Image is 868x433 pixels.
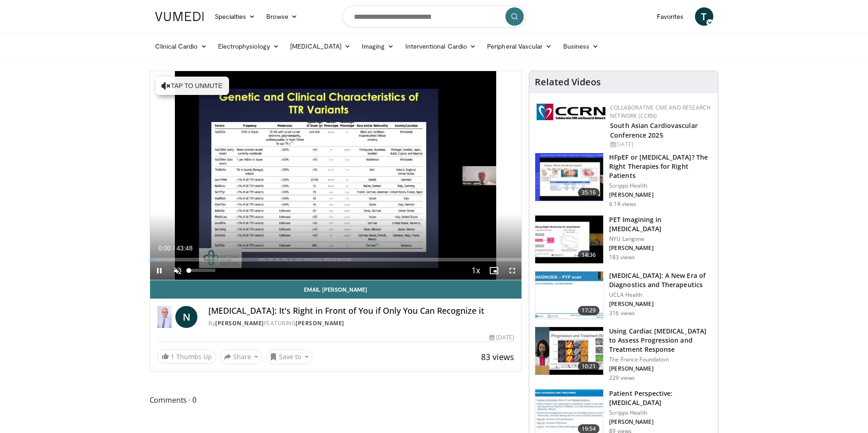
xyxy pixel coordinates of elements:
a: [MEDICAL_DATA] [285,37,356,56]
div: Progress Bar [150,258,522,261]
a: Peripheral Vascular [482,37,557,56]
a: 10:21 Using Cardiac [MEDICAL_DATA] to Assess Progression and Treatment Response The France Founda... [535,327,712,382]
div: Volume Level [189,269,215,272]
button: Save to [266,350,313,364]
h4: [MEDICAL_DATA]: It's Right in Front of You if Only You Can Recognize it [208,306,514,316]
button: Tap to unmute [156,77,229,95]
img: 3a61ed57-80ed-4134-89e2-85aa32d7d692.150x105_q85_crop-smart_upscale.jpg [535,272,603,319]
div: By FEATURING [208,319,514,328]
a: 35:16 HFpEF or [MEDICAL_DATA]? The Right Therapies for Right Patients Scripps Health [PERSON_NAME... [535,153,712,208]
a: Email [PERSON_NAME] [150,280,522,299]
p: Scripps Health [609,409,712,416]
p: 6.1K views [609,200,636,208]
p: UCLA Health [609,291,712,299]
p: Scripps Health [609,182,712,189]
span: 17:29 [578,306,600,315]
p: 183 views [609,254,635,261]
a: Imaging [356,37,400,56]
img: 565c1543-92ae-41b9-a411-1852bf6529a5.150x105_q85_crop-smart_upscale.jpg [535,327,603,375]
a: Electrophysiology [213,37,285,56]
p: NYU Langone [609,235,712,243]
div: [DATE] [610,140,711,149]
a: Clinical Cardio [150,37,213,56]
button: Fullscreen [503,261,521,280]
span: Comments 0 [150,394,522,406]
a: Specialties [209,7,261,26]
p: [PERSON_NAME] [609,191,712,199]
p: 229 views [609,374,635,382]
span: 43:48 [176,244,192,252]
a: N [175,306,197,328]
span: 10:21 [578,362,600,371]
h3: HFpEF or [MEDICAL_DATA]? The Right Therapies for Right Patients [609,153,712,180]
button: Pause [150,261,168,280]
button: Unmute [168,261,187,280]
button: Enable picture-in-picture mode [485,261,503,280]
h3: [MEDICAL_DATA]: A New Era of Diagnostics and Therapeutics [609,271,712,289]
a: 14:36 PET Imagining in [MEDICAL_DATA] NYU Langone [PERSON_NAME] 183 views [535,215,712,264]
video-js: Video Player [150,71,522,280]
a: Business [558,37,605,56]
a: Collaborative CME and Research Network (CCRN) [610,104,711,120]
a: 17:29 [MEDICAL_DATA]: A New Era of Diagnostics and Therapeutics UCLA Health [PERSON_NAME] 316 views [535,271,712,320]
p: [PERSON_NAME] [609,418,712,426]
img: dfd7e8cb-3665-484f-96d9-fe431be1631d.150x105_q85_crop-smart_upscale.jpg [535,153,603,201]
p: The France Foundation [609,356,712,363]
p: [PERSON_NAME] [609,244,712,252]
a: [PERSON_NAME] [215,319,264,327]
a: Interventional Cardio [400,37,482,56]
img: a04ee3ba-8487-4636-b0fb-5e8d268f3737.png.150x105_q85_autocrop_double_scale_upscale_version-0.2.png [537,104,605,120]
a: South Asian Cardiovascular Conference 2025 [610,121,698,139]
p: 316 views [609,310,635,317]
button: Playback Rate [466,261,485,280]
div: [DATE] [489,333,514,342]
button: Share [220,350,263,364]
span: 35:16 [578,188,600,197]
a: Favorites [651,7,689,26]
p: [PERSON_NAME] [609,365,712,372]
a: T [695,7,713,26]
span: 83 views [481,351,514,362]
h3: PET Imagining in [MEDICAL_DATA] [609,215,712,233]
img: VuMedi Logo [155,12,204,21]
h3: Using Cardiac [MEDICAL_DATA] to Assess Progression and Treatment Response [609,327,712,354]
span: 0:00 [158,244,171,252]
span: 1 [171,352,174,361]
img: cac2b0cd-2f26-4174-8237-e40d74628455.150x105_q85_crop-smart_upscale.jpg [535,216,603,263]
h3: Patient Perspective: [MEDICAL_DATA] [609,389,712,407]
input: Search topics, interventions [342,6,526,28]
a: 1 Thumbs Up [157,350,216,364]
a: [PERSON_NAME] [296,319,344,327]
h4: Related Videos [535,77,601,88]
p: [PERSON_NAME] [609,300,712,308]
img: Dr. Norman E. Lepor [157,306,172,328]
span: / [173,244,175,252]
a: Browse [261,7,303,26]
span: 14:36 [578,250,600,260]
